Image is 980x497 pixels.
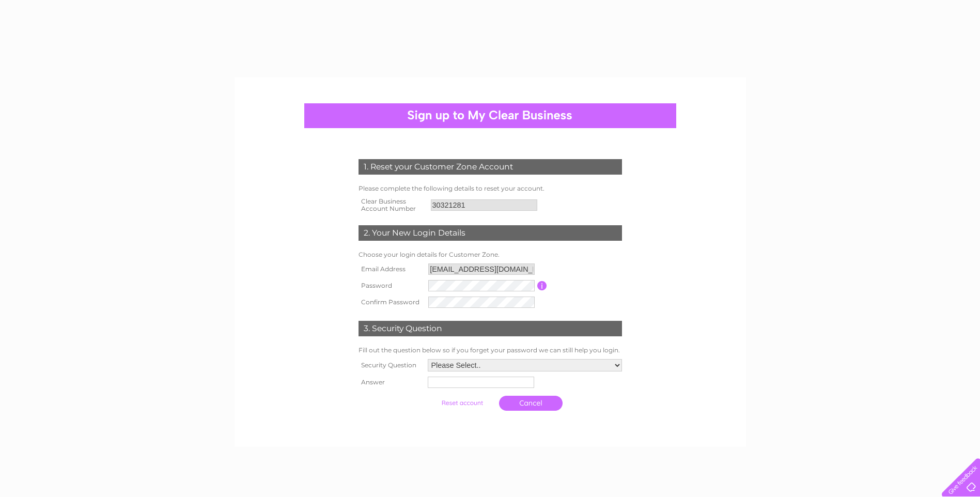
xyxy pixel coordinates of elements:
th: Security Question [356,356,425,374]
th: Clear Business Account Number [356,195,428,215]
a: Cancel [499,396,563,411]
th: Answer [356,374,425,391]
td: Choose your login details for Customer Zone. [356,248,625,261]
th: Email Address [356,261,426,277]
div: 1. Reset your Customer Zone Account [359,159,622,175]
th: Password [356,277,426,294]
div: 3. Security Question [359,321,622,336]
th: Confirm Password [356,294,426,310]
input: Submit [430,396,494,410]
input: Information [537,281,547,290]
td: Please complete the following details to reset your account. [356,182,625,195]
td: Fill out the question below so if you forget your password we can still help you login. [356,344,625,356]
div: 2. Your New Login Details [359,225,622,241]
